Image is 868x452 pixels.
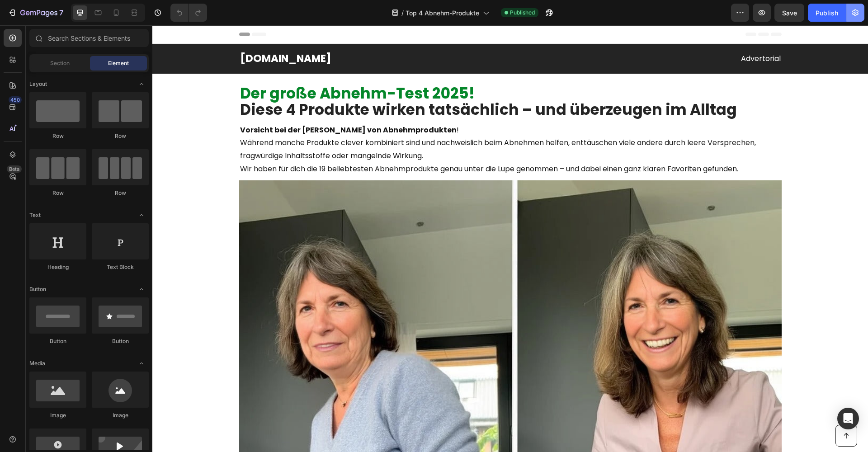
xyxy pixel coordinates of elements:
div: 450 [9,96,22,104]
p: 7 [59,7,63,18]
div: Open Intercom Messenger [837,408,859,429]
span: Toggle open [134,356,149,371]
p: Advertorial [359,27,628,40]
div: Heading [29,263,86,271]
span: Layout [29,80,47,88]
span: Media [29,359,45,367]
span: Element [108,59,129,67]
span: Section [50,59,70,67]
div: Image [29,411,86,419]
div: Button [29,337,86,345]
strong: Der große Abnehm-Test 2025! [88,57,322,79]
span: Toggle open [134,282,149,297]
div: Text Block [92,263,149,271]
span: Save [782,9,797,17]
div: Publish [816,8,838,18]
button: Publish [808,4,846,22]
iframe: Design area [152,25,868,452]
button: 7 [4,4,67,22]
span: / [401,8,404,18]
div: Row [29,189,86,197]
div: Button [92,337,149,345]
div: Row [92,132,149,140]
span: Toggle open [134,208,149,222]
div: Row [29,132,86,140]
h2: Diese 4 Produkte wirken tatsächlich – und überzeugen im Alltag [87,59,629,94]
p: ! [88,99,628,112]
p: Wir haben für dich die 19 beliebtesten Abnehmprodukte genau unter die Lupe genommen – und dabei e... [88,137,628,151]
div: Image [92,411,149,419]
div: Beta [7,165,22,173]
button: Save [774,4,804,22]
div: Undo/Redo [170,4,207,22]
div: Row [92,189,149,197]
span: Top 4 Abnehm-Produkte [406,8,479,18]
span: Published [510,9,535,17]
span: Text [29,211,41,219]
p: Während manche Produkte clever kombiniert sind und nachweislich beim Abnehmen helfen, enttäuschen... [88,111,628,137]
input: Search Sections & Elements [29,29,149,47]
strong: Vorsicht bei der [PERSON_NAME] von Abnehmprodukten [88,99,304,110]
span: Toggle open [134,77,149,91]
span: Button [29,285,46,293]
